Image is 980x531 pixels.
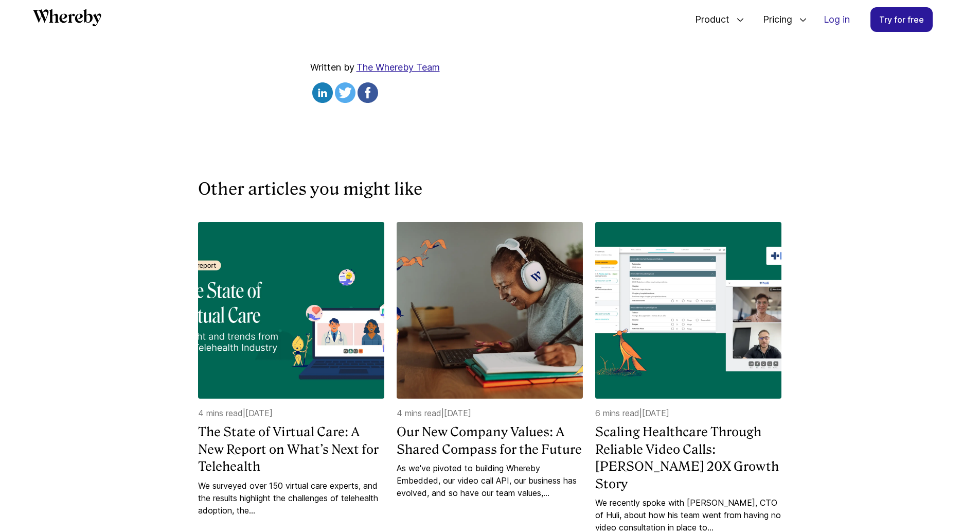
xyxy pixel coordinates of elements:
span: Pricing [753,3,795,37]
a: Log in [815,8,858,31]
a: Whereby [33,9,101,30]
p: 4 mins read | [DATE] [397,407,583,419]
img: twitter [335,82,355,103]
img: linkedin [312,82,333,103]
a: Try for free [870,7,933,32]
div: Written by [310,61,670,107]
p: 4 mins read | [DATE] [198,407,384,419]
a: Scaling Healthcare Through Reliable Video Calls: [PERSON_NAME] 20X Growth Story [595,423,781,492]
p: 6 mins read | [DATE] [595,407,781,419]
a: As we've pivoted to building Whereby Embedded, our video call API, our business has evolved, and ... [397,462,583,499]
a: The Whereby Team [357,62,440,73]
img: facebook [358,82,378,103]
svg: Whereby [33,9,101,26]
h3: Other articles you might like [198,177,782,201]
a: Our New Company Values: A Shared Compass for the Future [397,423,583,458]
span: Product [685,3,732,37]
a: We surveyed over 150 virtual care experts, and the results highlight the challenges of telehealth... [198,479,384,517]
a: The State of Virtual Care: A New Report on What’s Next for Telehealth [198,423,384,475]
